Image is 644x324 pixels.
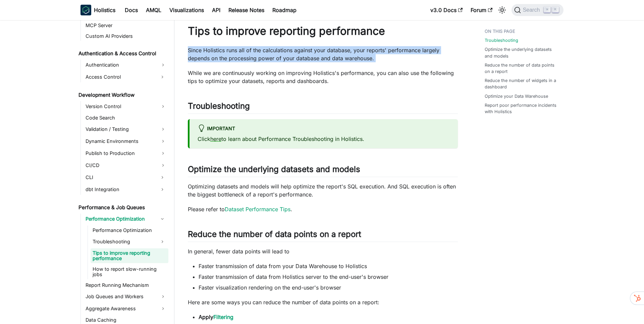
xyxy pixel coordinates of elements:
a: Troubleshooting [485,37,518,44]
p: Optimizing datasets and models will help optimize the report's SQL execution. And SQL execution i... [188,182,458,198]
span: Search [521,7,544,13]
a: CI/CD [84,160,168,171]
a: HolisticsHolistics [80,5,115,15]
button: Collapse sidebar category 'Performance Optimization' [156,214,168,224]
a: Dynamic Environments [84,136,168,147]
a: Reduce the number of data points on a report [485,62,559,75]
a: Validation / Testing [84,124,168,135]
a: How to report slow-running jobs [91,264,168,279]
a: API [208,5,224,15]
p: Please refer to . [188,205,458,213]
p: While we are continuously working on improving Holistics's performance, you can also use the foll... [188,69,458,85]
a: dbt Integration [84,184,156,195]
button: Expand sidebar category 'Troubleshooting' [156,236,168,247]
p: In general, fewer data points will lead to [188,247,458,255]
a: here [210,136,221,142]
a: Reduce the number of widgets in a dashboard [485,77,559,90]
a: Access Control [84,72,156,82]
li: Faster visualization rendering on the end-user's browser [199,283,458,292]
a: Dataset Performance Tips [225,206,290,213]
a: Troubleshooting [91,236,156,247]
a: Development Workflow [76,90,168,100]
a: AMQL [142,5,165,15]
h2: Optimize the underlying datasets and models [188,164,458,177]
a: Release Notes [224,5,268,15]
a: v3.0 Docs [426,5,467,15]
button: Expand sidebar category 'Access Control' [156,72,168,82]
button: Search (Command+K) [512,4,563,16]
img: Holistics [80,5,91,15]
a: Report poor performance incidents with Holistics [485,102,559,115]
kbd: K [552,7,559,13]
a: Custom AI Providers [84,31,168,41]
p: Click to learn about Performance Troubleshooting in Holistics. [198,135,450,143]
button: Expand sidebar category 'CLI' [156,172,168,183]
a: Visualizations [165,5,208,15]
strong: Apply [199,314,233,320]
a: Optimize your Data Warehouse [485,93,548,99]
a: Version Control [84,101,168,112]
a: Report Running Mechanism [84,280,168,290]
h2: Reduce the number of data points on a report [188,229,458,242]
p: Since Holistics runs all of the calculations against your database, your reports' performance lar... [188,46,458,62]
div: Important [198,125,450,133]
a: Authentication [84,60,168,70]
h1: Tips to improve reporting performance [188,24,458,38]
nav: Docs sidebar [74,20,174,324]
a: Forum [467,5,496,15]
a: Optimize the underlying datasets and models [485,46,559,59]
a: Job Queues and Workers [84,291,168,302]
a: Code Search [84,113,168,123]
h2: Troubleshooting [188,101,458,114]
a: Filtering [213,314,233,320]
a: Publish to Production [84,148,168,159]
li: Faster transmission of data from your Data Warehouse to Holistics [199,262,458,270]
a: Aggregate Awareness [84,303,168,314]
a: Docs [121,5,142,15]
a: CLI [84,172,156,183]
a: Performance Optimization [84,214,156,224]
p: Here are some ways you can reduce the number of data points on a report: [188,298,458,306]
a: MCP Server [84,21,168,30]
a: Tips to improve reporting performance [91,248,168,263]
b: Holistics [94,6,115,14]
a: Performance & Job Queues [76,203,168,212]
button: Switch between dark and light mode (currently light mode) [497,5,507,15]
button: Expand sidebar category 'dbt Integration' [156,184,168,195]
a: Authentication & Access Control [76,49,168,58]
a: Performance Optimization [91,226,168,235]
kbd: ⌘ [544,7,550,13]
li: Faster transmission of data from Holistics server to the end-user's browser [199,273,458,281]
a: Roadmap [268,5,301,15]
